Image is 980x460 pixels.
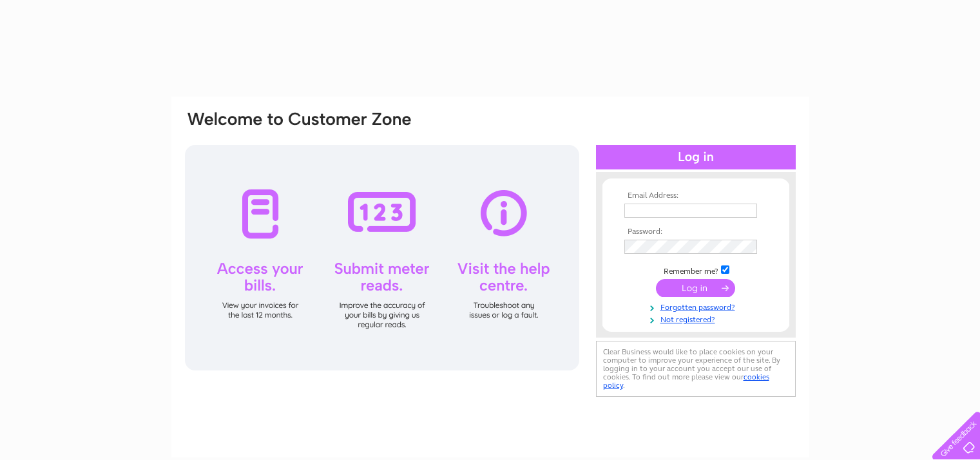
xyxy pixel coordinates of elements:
[596,341,796,397] div: Clear Business would like to place cookies on your computer to improve your experience of the sit...
[621,227,771,236] th: Password:
[656,279,735,297] input: Submit
[624,300,771,312] a: Forgotten password?
[621,264,771,276] td: Remember me?
[624,312,771,325] a: Not registered?
[621,191,771,200] th: Email Address:
[603,372,769,390] a: cookies policy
